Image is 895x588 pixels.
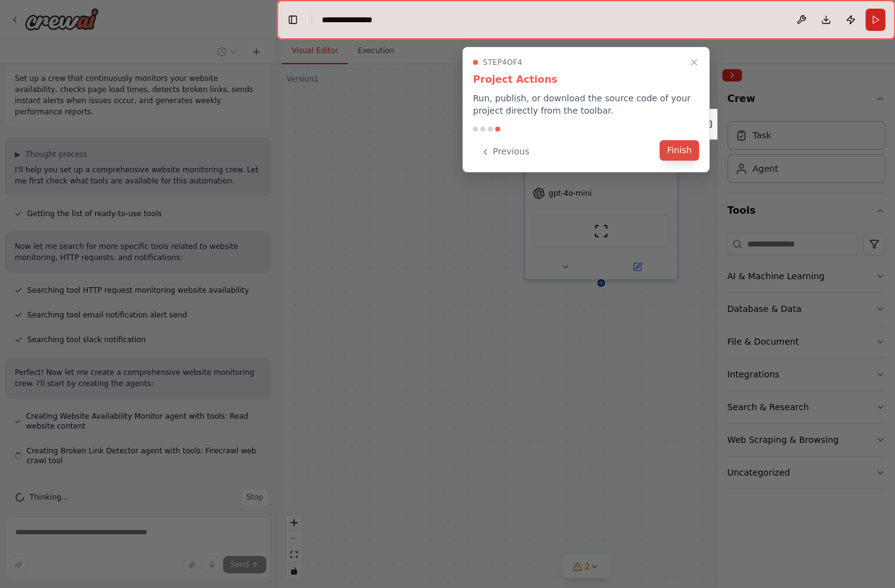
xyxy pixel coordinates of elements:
[473,72,699,87] h3: Project Actions
[473,141,537,162] button: Previous
[687,55,702,70] button: Close walkthrough
[483,57,523,67] span: Step 4 of 4
[284,11,301,28] button: Hide left sidebar
[473,92,699,117] p: Run, publish, or download the source code of your project directly from the toolbar.
[660,140,699,161] button: Finish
